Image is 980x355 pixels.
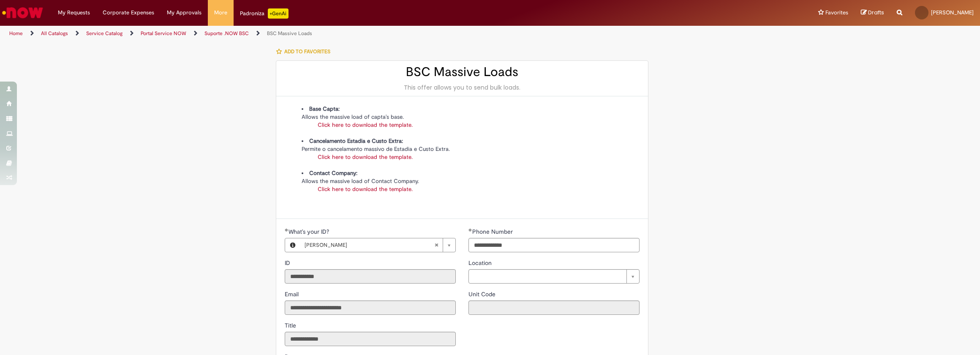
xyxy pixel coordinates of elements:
span: Read only - Title [285,322,298,329]
input: Email [285,300,456,315]
button: Add to favorites [276,43,335,60]
a: Click here to download the template. [318,153,413,161]
input: Phone Number [468,238,640,252]
a: Home [9,30,23,37]
span: Corporate Expenses [103,8,154,17]
a: Service Catalog [86,30,122,37]
img: ServiceNow [1,4,44,21]
a: Drafts [861,9,884,17]
span: More [214,8,227,17]
button: What's your ID?, Preview this record Matheus Borges [285,238,300,252]
span: Add to favorites [284,48,330,55]
span: [PERSON_NAME] [305,238,434,252]
span: Location [468,259,493,267]
input: Title [285,332,456,346]
strong: Contact Company: [309,169,357,177]
span: Required Filled [468,228,472,232]
label: Read only - ID [285,259,292,267]
input: Unit Code [468,300,640,315]
span: Read only - Email [285,290,300,298]
span: [PERSON_NAME] [931,9,974,16]
label: Read only - Unit Code [468,290,497,298]
a: Suporte .NOW BSC [204,30,249,37]
div: This offer allows you to send bulk loads. [285,83,640,92]
a: Portal Service NOW [141,30,186,37]
strong: Cancelamento Estadia e Custo Extra: [309,137,403,145]
span: Drafts [868,8,884,16]
a: Click here to download the template. [318,186,413,193]
input: ID [285,269,456,284]
span: Favorites [825,8,848,17]
p: +GenAi [268,8,289,19]
span: Read only - ID [285,259,292,267]
span: My Requests [58,8,90,17]
div: Padroniza [240,8,289,19]
span: Permite o cancelamento massivo de Estadia e Custo Extra. [302,145,450,161]
a: [PERSON_NAME]Clear field What's your ID? [300,238,455,252]
span: My Approvals [167,8,201,17]
a: BSC Massive Loads [267,30,312,37]
label: Read only - Title [285,321,298,330]
ul: Page breadcrumbs [6,26,647,41]
span: What's your ID?, Matheus Borges [289,228,331,235]
span: Read only - Unit Code [468,290,497,298]
label: Read only - Email [285,290,300,298]
span: Allows the massive load of capta's base. [302,113,413,128]
a: All Catalogs [41,30,68,37]
h2: BSC Massive Loads [285,65,640,79]
span: Allows the massive load of Contact Company. [302,177,419,193]
a: Click here to download the template. [318,121,413,128]
span: Phone Number [472,228,514,235]
strong: Base Capta: [309,105,340,112]
span: Required Filled [285,228,289,232]
a: Clear field Location [468,269,640,284]
abbr: Clear field What's your ID? [430,238,443,252]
